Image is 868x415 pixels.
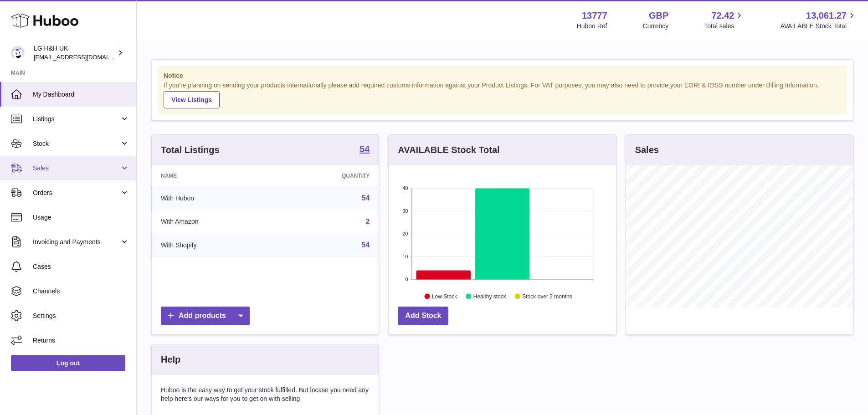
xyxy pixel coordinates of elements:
span: Usage [33,213,129,222]
a: View Listings [164,91,220,108]
a: 2 [365,218,370,225]
div: LG H&H UK [34,44,116,61]
td: With Amazon [152,210,276,234]
h3: Sales [635,144,659,156]
text: Low Stock [432,293,457,299]
th: Quantity [276,165,379,186]
text: 30 [403,208,408,214]
td: With Shopify [152,233,276,257]
span: Total sales [704,22,745,31]
span: Cases [33,262,129,271]
text: 20 [403,231,408,236]
a: 54 [362,194,370,202]
span: Invoicing and Payments [33,238,120,246]
span: My Dashboard [33,90,129,99]
text: 0 [406,277,408,282]
span: Orders [33,189,120,197]
a: 54 [360,144,370,155]
h3: Total Listings [161,144,220,156]
span: Returns [33,336,129,345]
span: Channels [33,287,129,296]
div: Huboo Ref [577,22,607,31]
td: With Huboo [152,186,276,210]
th: Name [152,165,276,186]
text: Healthy stock [473,293,507,299]
a: Log out [11,355,125,371]
span: Settings [33,312,129,320]
a: Add products [161,307,250,325]
img: veechen@lghnh.co.uk [11,46,25,60]
span: Stock [33,139,120,148]
a: 13,061.27 AVAILABLE Stock Total [780,10,857,31]
span: Sales [33,164,120,173]
strong: Notice [164,72,841,80]
strong: 54 [360,144,370,154]
strong: 13777 [582,10,607,22]
span: Listings [33,115,120,123]
text: 40 [403,185,408,191]
a: 72.42 Total sales [704,10,745,31]
a: Add Stock [398,307,448,325]
span: 13,061.27 [806,10,847,22]
div: If you're planning on sending your products internationally please add required customs informati... [164,81,841,108]
div: Currency [643,22,669,31]
p: Huboo is the easy way to get your stock fulfilled. But incase you need any help here's our ways f... [161,386,370,403]
span: [EMAIL_ADDRESS][DOMAIN_NAME] [34,53,134,61]
span: AVAILABLE Stock Total [780,22,857,31]
span: 72.42 [711,10,734,22]
strong: GBP [649,10,668,22]
h3: Help [161,354,180,366]
h3: AVAILABLE Stock Total [398,144,499,156]
text: Stock over 2 months [523,293,572,299]
a: 54 [362,241,370,249]
text: 10 [403,254,408,259]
